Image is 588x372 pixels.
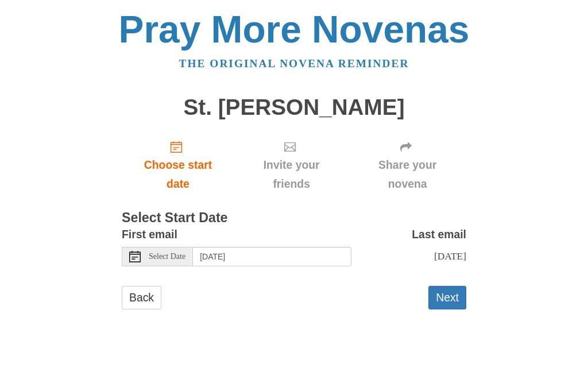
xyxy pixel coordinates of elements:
a: Choose start date [122,131,234,199]
a: The original novena reminder [179,57,409,69]
a: Back [122,286,161,309]
label: First email [122,225,177,244]
div: Click "Next" to confirm your start date first. [234,131,349,199]
button: Next [428,286,466,309]
h1: St. [PERSON_NAME] [122,95,466,120]
label: Last email [412,225,466,244]
h3: Select Start Date [122,211,466,226]
a: Pray More Novenas [119,8,470,51]
span: Select Date [149,253,185,261]
div: Click "Next" to confirm your start date first. [349,131,466,199]
span: [DATE] [434,250,466,262]
span: Share your novena [360,156,455,193]
span: Invite your friends [246,156,337,193]
span: Choose start date [133,156,223,193]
